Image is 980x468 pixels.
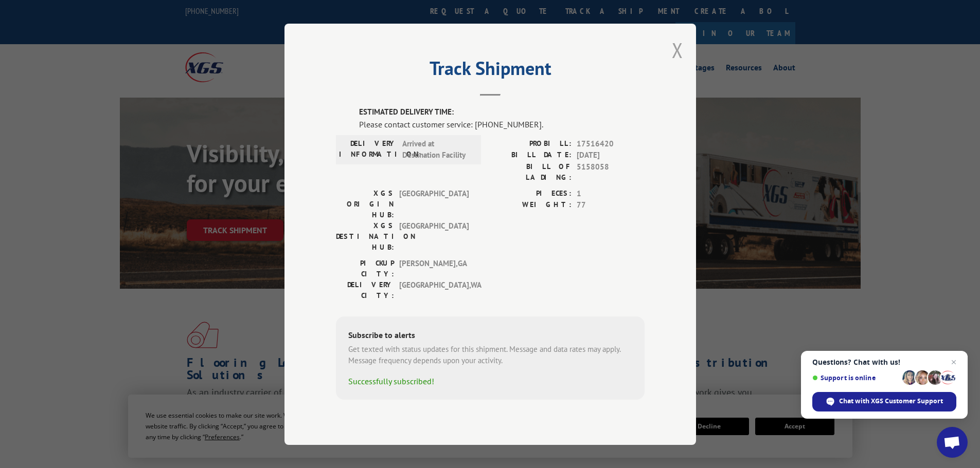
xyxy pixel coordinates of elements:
div: Successfully subscribed! [348,375,632,387]
span: 1 [577,188,645,199]
span: Support is online [812,374,899,382]
span: [PERSON_NAME] , GA [399,257,469,279]
div: Chat with XGS Customer Support [812,392,956,411]
label: DELIVERY CITY: [336,279,394,301]
label: WEIGHT: [490,199,572,211]
label: BILL DATE: [490,149,572,161]
span: [DATE] [577,149,645,161]
span: 5158058 [577,161,645,182]
label: PROBILL: [490,138,572,149]
span: 77 [577,199,645,211]
span: Arrived at Destination Facility [402,138,472,161]
span: 17516420 [577,138,645,149]
label: PIECES: [490,188,572,199]
label: ESTIMATED DELIVERY TIME: [359,106,645,118]
span: Close chat [948,356,960,368]
label: BILL OF LADING: [490,161,572,182]
label: DELIVERY INFORMATION: [339,138,397,161]
label: XGS ORIGIN HUB: [336,188,394,220]
span: [GEOGRAPHIC_DATA] [399,220,469,252]
div: Get texted with status updates for this shipment. Message and data rates may apply. Message frequ... [348,343,632,366]
span: Questions? Chat with us! [812,358,956,366]
div: Subscribe to alerts [348,328,632,343]
span: [GEOGRAPHIC_DATA] [399,188,469,220]
label: PICKUP CITY: [336,257,394,279]
h2: Track Shipment [336,61,645,81]
button: Close modal [672,36,683,64]
span: [GEOGRAPHIC_DATA] , WA [399,279,469,301]
div: Please contact customer service: [PHONE_NUMBER]. [359,118,645,130]
label: XGS DESTINATION HUB: [336,220,394,252]
span: Chat with XGS Customer Support [839,397,943,406]
div: Open chat [937,427,968,458]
